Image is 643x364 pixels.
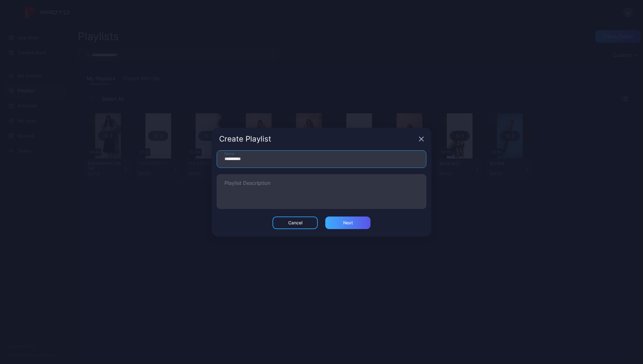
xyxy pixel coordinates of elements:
[217,150,426,168] input: Name
[288,220,302,225] div: Cancel
[219,135,416,143] div: Create Playlist
[273,217,318,229] button: Cancel
[343,220,353,225] div: Next
[224,181,419,202] textarea: Playlist Description
[325,217,370,229] button: Next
